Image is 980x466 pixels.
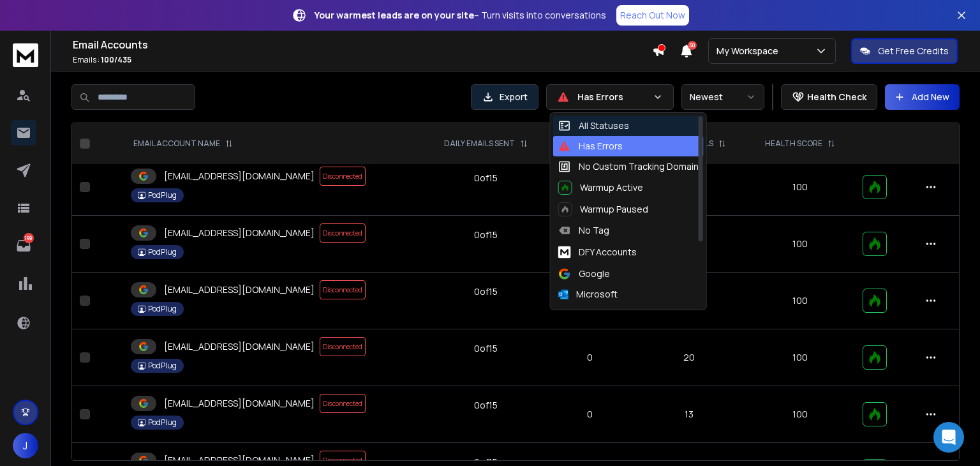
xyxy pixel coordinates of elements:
[807,91,866,103] p: Health Check
[716,45,783,57] p: My Workspace
[558,119,629,132] div: All Statuses
[73,37,652,52] h1: Email Accounts
[620,9,685,22] p: Reach Out Now
[558,181,643,195] div: Warmup Active
[851,38,958,64] button: Get Free Credits
[101,54,131,65] span: 100 / 435
[558,267,610,280] div: Google
[471,84,538,110] button: Export
[558,202,648,216] div: Warmup Paused
[558,140,623,153] div: Has Errors
[933,422,964,453] div: Open Intercom Messenger
[320,223,366,243] span: Disconnected
[164,283,315,296] p: [EMAIL_ADDRESS][DOMAIN_NAME]
[444,139,515,149] p: DAILY EMAILS SENT
[148,304,177,314] p: PodPlug
[164,170,315,183] p: [EMAIL_ADDRESS][DOMAIN_NAME]
[133,139,233,149] div: EMAIL ACCOUNT NAME
[474,342,498,355] div: 0 of 15
[315,9,474,21] strong: Your warmest leads are on your site
[148,190,177,200] p: PodPlug
[558,288,618,301] div: Microsoft
[781,84,877,110] button: Health Check
[556,351,624,364] p: 0
[632,386,746,443] td: 13
[558,224,609,237] div: No Tag
[688,41,697,50] span: 50
[13,433,38,458] button: J
[320,280,366,299] span: Disconnected
[164,397,315,410] p: [EMAIL_ADDRESS][DOMAIN_NAME]
[320,337,366,356] span: Disconnected
[148,361,177,371] p: PodPlug
[164,340,315,353] p: [EMAIL_ADDRESS][DOMAIN_NAME]
[474,285,498,298] div: 0 of 15
[148,247,177,257] p: PodPlug
[148,417,177,428] p: PodPlug
[632,329,746,386] td: 20
[556,408,624,421] p: 0
[315,9,606,22] p: – Turn visits into conversations
[320,167,366,186] span: Disconnected
[11,233,36,259] a: 199
[765,139,822,149] p: HEALTH SCORE
[320,394,366,413] span: Disconnected
[885,84,960,110] button: Add New
[746,329,855,386] td: 100
[878,45,949,57] p: Get Free Credits
[746,386,855,443] td: 100
[746,273,855,329] td: 100
[24,233,34,243] p: 199
[474,399,498,412] div: 0 of 15
[474,229,498,241] div: 0 of 15
[746,159,855,216] td: 100
[681,84,764,110] button: Newest
[746,216,855,273] td: 100
[13,43,38,67] img: logo
[558,244,637,260] div: DFY Accounts
[164,227,315,239] p: [EMAIL_ADDRESS][DOMAIN_NAME]
[558,160,699,173] div: No Custom Tracking Domain
[474,172,498,184] div: 0 of 15
[616,5,689,26] a: Reach Out Now
[577,91,648,103] p: Has Errors
[73,55,652,65] p: Emails :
